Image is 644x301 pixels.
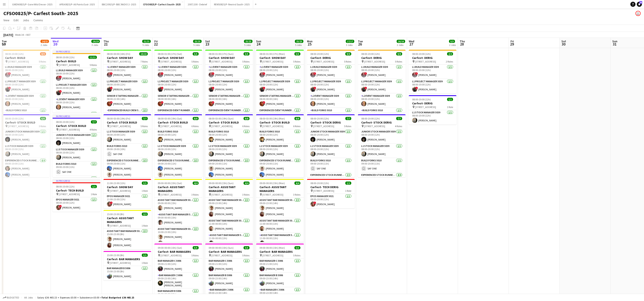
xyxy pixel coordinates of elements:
app-card-role: L1 Stock Manager 50391/108:00-20:00 (12h)[PERSON_NAME] [2,144,49,158]
span: 08:00-20:00 (12h) [310,117,329,120]
span: 08:00-01:00 (17h) (Sun) [209,52,234,55]
span: 6 Roles [191,125,199,128]
span: 15:00-23:00 (8h) [107,213,124,216]
button: GWDN0825/P- Gone Wild Devon- 2025 [9,0,56,9]
h3: Carfest- BUILD [2,56,49,60]
h3: Carfest- STOCK BUILD [256,121,304,124]
app-job-card: 08:00-20:00 (12h)9/9Carfest- DERIG [STREET_ADDRESS]5 RolesL1 Build Manager 50391/108:00-20:00 (12... [358,50,406,113]
div: 09:00-00:00 (15h) (Sun)4/4Carfest- ASSISTANT MANAGERS [STREET_ADDRESS]3 RolesAssistant Bar Manage... [205,179,253,242]
div: In progress [53,50,100,53]
app-card-role: Build Forks 50101/109:00-20:00 (11h) SAF ONE [53,162,100,176]
span: 08:00-01:00 (17h) (Sat) [158,52,182,55]
app-card-role: L1 Project Manager 50391/108:00-20:00 (12h)![PERSON_NAME] [2,79,49,94]
span: 1/1 [142,182,148,185]
h3: Carfest- SHOW DAY [154,56,202,60]
span: 08:00-20:00 (12h) [5,52,24,55]
h3: Carfest- STOCK DERIG [358,121,406,124]
span: 7 Roles [141,60,148,63]
span: 2/2 [447,52,453,55]
span: 5 Roles [293,60,300,63]
app-card-role: Experienced Event Runner 50121/109:00-21:00 (12h) [154,108,202,122]
a: View [2,17,11,23]
h3: Carfest- DERIG [409,101,456,105]
h3: Carfest- DERIG [358,56,406,60]
span: [STREET_ADDRESS] [110,189,131,192]
span: ! [161,101,164,104]
span: ! [263,87,265,89]
app-card-role: L1 Project Manager 50391/108:00-20:00 (12h)![PERSON_NAME] [409,79,456,94]
app-card-role: Build Forks 50101/108:00-20:00 (12h)[PERSON_NAME] [256,129,304,144]
span: 08:00-03:00 (19h) (Fri) [107,117,130,120]
span: [STREET_ADDRESS] [211,193,232,196]
app-job-card: 08:00-01:00 (17h) (Sun)5/5Carfest- SHOW DAY [STREET_ADDRESS]5 RolesL1 Event Manager 50391/108:00-... [205,50,253,113]
span: 5/5 [294,52,300,55]
app-job-card: 08:00-20:00 (12h)2/2Carfest- DERIG [STREET_ADDRESS]2 RolesL1 Build Manager 50391/108:00-20:00 (12... [409,50,456,94]
span: 6/6 [40,117,46,120]
span: 8/8 [193,117,199,120]
app-card-role: Build Forks 50101/109:00-20:00 (11h) [358,108,406,122]
span: Comms [33,18,43,22]
app-job-card: In progress08:00-20:00 (12h)1/1Carfest- TECH BUILD [STREET_ADDRESS]1 RoleEPOS Manager 50211/108:0... [53,179,100,212]
app-job-card: 08:00-20:00 (12h)1/1Carfest- DERIG [STREET_ADDRESS]1 RoleL1 Stock Manager 50391/108:00-20:00 (12h... [409,95,456,125]
app-job-card: 08:00-03:00 (19h) (Fri)7/7Carfest- STOCK BUILD [STREET_ADDRESS]5 RolesL1 Stock Manager 50391/108:... [103,114,151,177]
span: 08:00-20:00 (12h) [361,52,380,55]
span: 08:00-20:00 (12h) [56,120,75,124]
span: 1/1 [91,185,97,188]
span: ! [314,202,316,204]
span: 1 Role [447,105,453,109]
span: 3 Roles [242,193,250,196]
app-card-role: Assistant Bar Manager 50061/111:00-00:00 (13h)[PERSON_NAME] [205,233,253,247]
app-card-role: Assistant Bar Manager 50061/109:00-00:00 (15h)[PERSON_NAME] [154,212,202,227]
app-job-card: 09:00-00:00 (15h) (Sat)4/4Carfest- ASSISTANT MANAGERS [STREET_ADDRESS]3 RolesAssistant Bar Manage... [154,179,202,242]
span: ! [212,101,214,104]
span: ! [415,72,418,75]
span: 8/8 [294,117,300,120]
span: ! [8,72,11,75]
div: 08:00-01:00 (17h) (Mon)5/5Carfest- SHOW DAY [STREET_ADDRESS]5 RolesL1 Event Manager 50391/108:00-... [256,50,304,113]
span: ! [415,87,418,89]
app-card-role: L1 Event Manager 50391/108:00-20:00 (12h)![PERSON_NAME] [154,65,202,79]
span: [STREET_ADDRESS] [211,60,232,63]
app-card-role: L1 Stock Manager 50391/108:00-20:00 (12h)[PERSON_NAME] [53,147,100,162]
span: 08:00-03:00 (19h) (Mon) [260,117,285,120]
span: 8/9 [40,52,46,55]
span: 09:00-00:00 (15h) (Sun) [209,182,234,185]
h3: Carfest- SHOW DAY [103,56,151,60]
span: ! [110,72,113,75]
span: 08:00-20:00 (12h) [310,52,329,55]
app-job-card: In progress08:00-20:00 (12h)7/7Carfest- STOCK BUILD [STREET_ADDRESS]4 RolesJunior Stock Manager 5... [53,114,100,177]
div: 08:00-20:00 (12h)7/7Carfest- STOCK DERIG [STREET_ADDRESS]4 RolesJunior Stock Manager 50391/108:00... [358,114,406,177]
span: [STREET_ADDRESS] [313,189,334,192]
div: 08:00-00:00 (16h) (Fri)10/10Carfest- SHOW DAY [STREET_ADDRESS]7 RolesL1 Event Manager 50391/108:0... [103,50,151,113]
app-card-role: L1 Event Manager 50391/108:00-20:00 (12h)![PERSON_NAME] [103,65,151,79]
span: [STREET_ADDRESS] [59,193,80,196]
h3: Carfest- STOCK BUILD [53,124,100,128]
span: ! [161,87,164,89]
app-card-role: L1 Stock Manager 50391/108:00-20:00 (12h)[PERSON_NAME] [358,144,406,158]
span: 2 Roles [446,60,453,63]
span: 08:00-20:00 (12h) [412,98,431,101]
app-job-card: 08:00-20:00 (12h)7/7Carfest- STOCK DERIG [STREET_ADDRESS]5 RolesJunior Stock Manager 50391/108:00... [307,114,355,177]
span: 5 Roles [191,60,199,63]
span: [STREET_ADDRESS] [161,193,182,196]
app-card-role: Experienced Build Crew 50102/209:00-15:00 (6h) [103,108,151,129]
span: 4/4 [244,182,250,185]
app-card-role: Assistant Bar Manager 50062/209:00-23:00 (14h)[PERSON_NAME][PERSON_NAME] [205,198,253,218]
span: ! [59,76,62,78]
span: 5 Roles [242,60,250,63]
button: REWS0825/P- Rewind South- 2025 [211,0,253,9]
app-card-role: Senior Staffing Manager 50391/108:00-00:00 (16h)![PERSON_NAME] [256,94,304,108]
span: 09:00-00:00 (15h) (Sat) [158,182,182,185]
span: 9/9 [345,52,351,55]
span: [STREET_ADDRESS] [313,125,334,128]
button: APEA0825/P- All Points East- 2025 [56,0,98,9]
span: 5 Roles [344,60,351,63]
app-card-role: L1 Project Manager 50391/108:00-20:00 (12h)![PERSON_NAME] [358,79,406,94]
app-card-role: Experienced Event Runner 50121/109:00-21:00 (12h) [205,108,253,122]
app-card-role: L1 Project Manager 50391/108:00-20:00 (12h)![PERSON_NAME] [103,79,151,94]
